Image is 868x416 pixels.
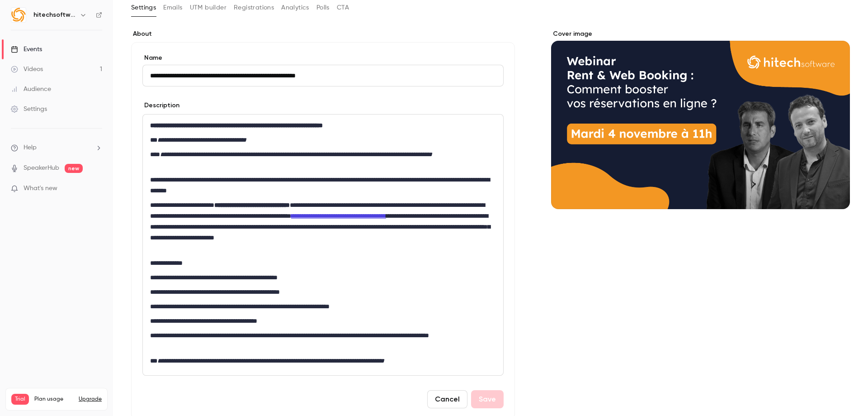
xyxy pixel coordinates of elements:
[11,45,42,54] div: Events
[11,143,102,153] li: help-dropdown-opener
[131,29,515,38] label: About
[11,105,47,114] div: Settings
[131,0,156,15] button: Settings
[316,0,330,15] button: Polls
[337,0,349,15] button: CTA
[24,184,57,193] span: What's new
[11,8,26,22] img: hitechsoftware
[33,10,76,19] h6: hitechsoftware
[65,164,83,173] span: new
[11,394,29,405] span: Trial
[281,0,309,15] button: Analytics
[91,185,102,193] iframe: Noticeable Trigger
[234,0,274,15] button: Registrations
[551,29,850,209] section: Cover image
[551,29,850,38] label: Cover image
[11,85,51,94] div: Audience
[142,101,179,110] label: Description
[142,53,504,62] label: Name
[24,143,37,153] span: Help
[24,163,59,173] a: SpeakerHub
[142,114,504,376] section: description
[427,390,467,408] button: Cancel
[163,0,182,15] button: Emails
[11,65,43,74] div: Videos
[34,396,73,403] span: Plan usage
[143,115,503,375] div: editor
[190,0,226,15] button: UTM builder
[79,396,102,403] button: Upgrade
